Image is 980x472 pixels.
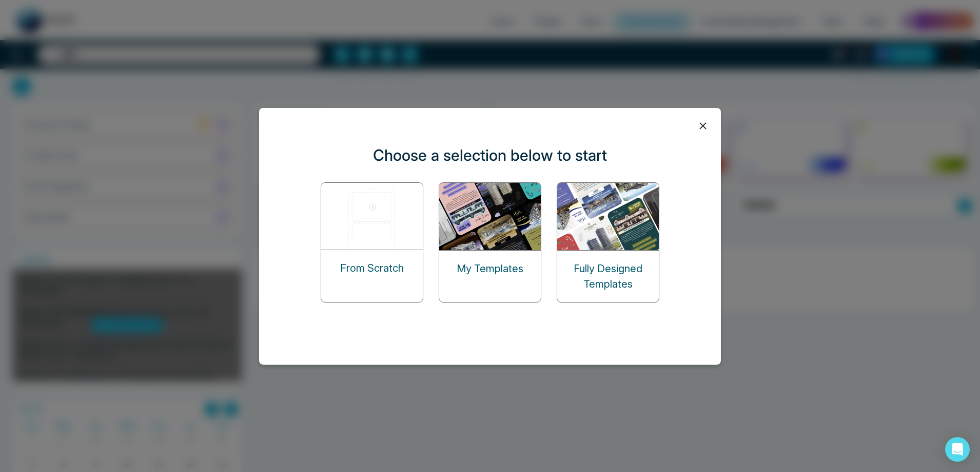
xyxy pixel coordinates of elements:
[945,437,970,462] div: Open Intercom Messenger
[340,260,404,276] p: From Scratch
[557,261,659,292] p: Fully Designed Templates
[439,183,542,250] img: my-templates.png
[321,183,424,250] img: start-from-scratch.png
[373,144,607,167] p: Choose a selection below to start
[557,183,660,250] img: designed-templates.png
[457,261,523,276] p: My Templates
